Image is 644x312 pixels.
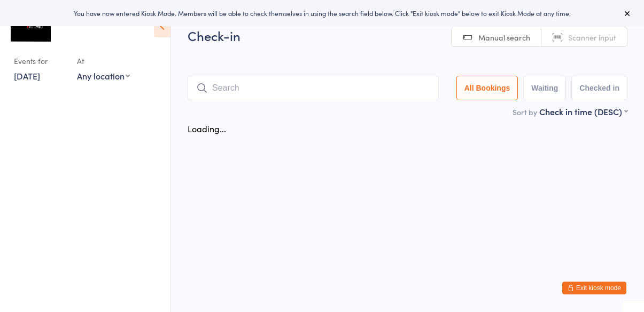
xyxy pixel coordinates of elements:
div: Events for [14,52,66,70]
div: Loading... [188,123,226,134]
span: Manual search [478,32,530,43]
div: Check in time (DESC) [539,106,627,117]
input: Search [188,76,439,100]
div: You have now entered Kiosk Mode. Members will be able to check themselves in using the search fie... [17,9,627,18]
button: Exit kiosk mode [562,282,626,294]
span: Scanner input [568,32,616,43]
button: Waiting [523,76,566,100]
button: All Bookings [456,76,518,100]
h2: Check-in [188,27,627,44]
div: Any location [77,70,130,82]
div: At [77,52,130,70]
button: Checked in [571,76,627,100]
label: Sort by [513,107,537,117]
a: [DATE] [14,70,40,82]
